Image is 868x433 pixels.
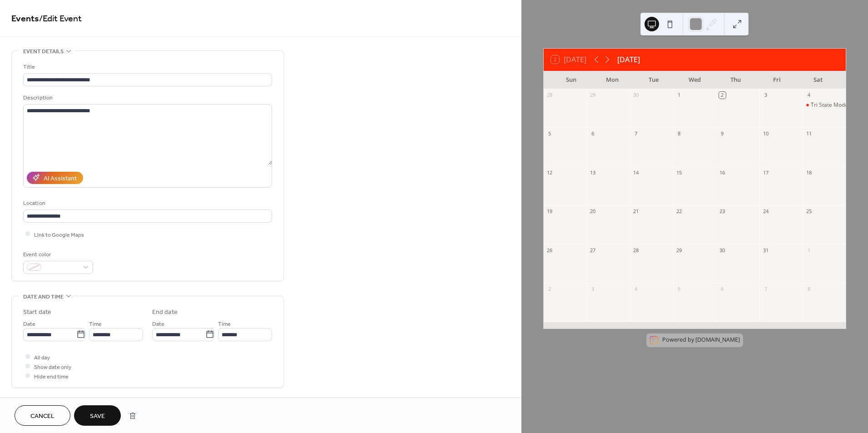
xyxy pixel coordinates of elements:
button: Cancel [15,405,70,426]
div: Tri State Model Club Metting [803,101,846,109]
div: 8 [676,130,683,137]
div: Thu [715,71,756,89]
div: Fri [756,71,797,89]
div: 18 [805,169,812,176]
div: 12 [546,169,553,176]
div: 1 [676,92,683,99]
div: 7 [633,130,640,137]
div: 8 [805,285,812,292]
div: 26 [546,247,553,254]
div: 10 [762,130,769,137]
div: Title [23,62,270,72]
div: 6 [590,130,596,137]
span: Event details [23,47,64,56]
div: 19 [546,208,553,215]
span: Date [23,319,35,328]
a: Events [11,10,39,28]
span: Link to Google Maps [34,230,84,239]
div: 4 [805,92,812,99]
div: Wed [674,71,715,89]
div: 31 [762,247,769,254]
span: Date [152,319,164,328]
div: 29 [676,247,683,254]
div: AI Assistant [44,174,77,183]
div: 2 [546,285,553,292]
span: Show date only [34,362,71,372]
span: Save [90,412,105,421]
div: 28 [546,92,553,99]
span: All day [34,353,50,362]
div: 21 [633,208,640,215]
div: Tue [633,71,674,89]
div: Description [23,93,270,103]
span: Time [89,319,102,328]
span: Time [218,319,231,328]
div: 17 [762,169,769,176]
div: Sat [798,71,838,89]
div: 5 [546,130,553,137]
div: Event color [23,250,91,259]
div: 3 [590,285,596,292]
div: 24 [762,208,769,215]
button: Save [74,405,121,426]
div: 29 [590,92,596,99]
div: 23 [719,208,726,215]
a: [DOMAIN_NAME] [695,336,740,344]
div: 22 [676,208,683,215]
div: 7 [762,285,769,292]
span: Cancel [30,412,55,421]
div: 1 [805,247,812,254]
span: Date and time [23,292,64,302]
div: Location [23,199,270,208]
div: Sun [551,71,592,89]
div: Powered by [662,336,740,344]
div: 9 [719,130,726,137]
div: 30 [719,247,726,254]
div: 30 [633,92,640,99]
div: 6 [719,285,726,292]
div: 5 [676,285,683,292]
span: Hide end time [34,372,69,381]
div: 2 [719,92,726,99]
div: 3 [762,92,769,99]
span: / Edit Event [39,10,82,28]
div: 20 [590,208,596,215]
div: 16 [719,169,726,176]
div: 4 [633,285,640,292]
div: End date [152,308,178,317]
div: 28 [633,247,640,254]
button: AI Assistant [27,172,83,184]
div: 14 [633,169,640,176]
div: Mon [592,71,633,89]
div: 11 [805,130,812,137]
div: [DATE] [617,54,640,65]
div: 25 [805,208,812,215]
div: 27 [590,247,596,254]
div: 15 [676,169,683,176]
div: Start date [23,308,51,317]
div: 13 [590,169,596,176]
